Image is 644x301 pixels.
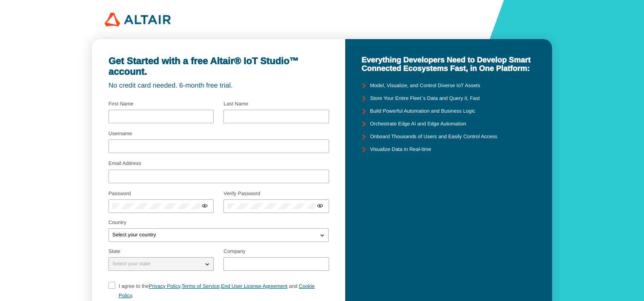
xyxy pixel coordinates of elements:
[149,283,180,289] a: Privacy Policy
[182,283,220,289] a: Terms of Service
[370,96,480,102] unity-typography: Store Your Entire Fleet`s Data and Query it, Fast
[109,160,141,166] label: Email Address
[223,190,260,196] label: Verify Password
[370,108,475,114] unity-typography: Build Powerful Automation and Business Logic
[370,147,431,153] unity-typography: Visualize Data in Real-time
[361,56,535,73] unity-typography: Everything Developers Need to Develop Smart Connected Ecosystems Fast, in One Platform:
[109,56,329,77] unity-typography: Get Started with a free Altair® IoT Studio™ account.
[119,283,315,298] a: Cookie Policy
[370,83,480,89] unity-typography: Model, Visualize, and Control Diverse IoT Assets
[370,134,497,140] unity-typography: Onboard Thousands of Users and Easily Control Access
[105,13,171,26] img: 320px-Altair_logo.png
[109,131,132,136] label: Username
[370,121,466,127] unity-typography: Orchestrate Edge AI and Edge Automation
[289,283,298,289] span: and
[119,283,315,298] span: I agree to the , , ,
[109,82,329,90] unity-typography: No credit card needed. 6-month free trial.
[109,190,131,196] label: Password
[221,283,287,289] a: End User License Agreement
